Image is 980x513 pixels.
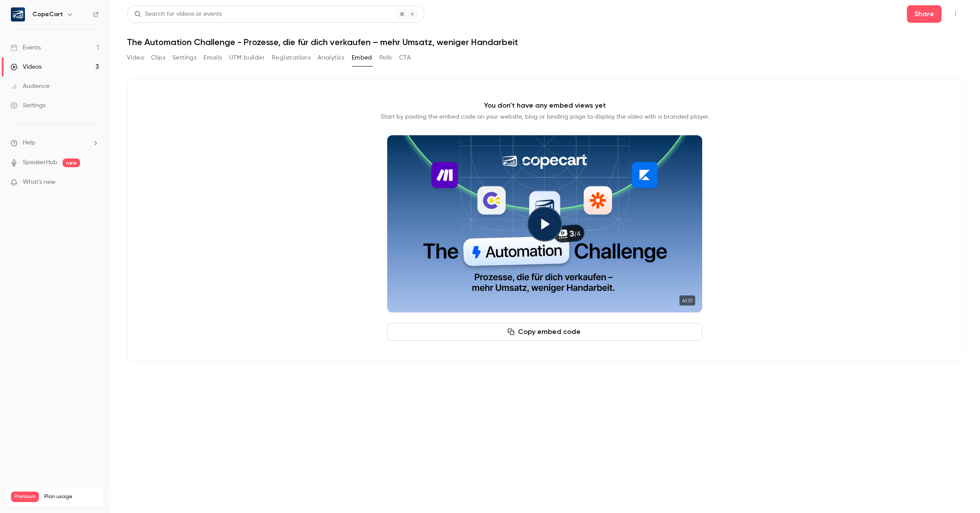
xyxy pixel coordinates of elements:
[10,101,45,110] div: Settings
[203,51,222,65] button: Emails
[11,492,39,502] span: Premium
[32,10,63,19] h6: CopeCart
[399,51,411,65] button: CTA
[907,5,941,23] button: Share
[134,10,222,19] div: Search for videos or events
[948,7,962,21] button: Top Bar Actions
[10,82,49,91] div: Audience
[127,37,962,47] h1: The Automation Challenge - Prozesse, die für dich verkaufen – mehr Umsatz, weniger Handarbeit
[172,51,196,65] button: Settings
[352,51,372,65] button: Embed
[272,51,311,65] button: Registrations
[23,178,56,187] span: What's new
[318,51,345,65] button: Analytics
[387,135,702,313] section: Cover
[381,112,709,121] p: Start by pasting the embed code on your website, blog or landing page to display the video with a...
[23,138,35,148] span: Help
[10,138,99,148] li: help-dropdown-opener
[63,158,80,167] span: new
[151,51,165,65] button: Clips
[23,158,57,167] a: SpeakerHub
[11,7,25,21] img: CopeCart
[527,207,562,242] button: Play video
[10,43,41,52] div: Events
[229,51,265,65] button: UTM builder
[44,493,98,500] span: Plan usage
[379,51,392,65] button: Polls
[679,295,695,306] time: 41:51
[10,63,42,71] div: Videos
[127,51,144,65] button: Video
[387,323,702,341] button: Copy embed code
[484,100,606,111] p: You don't have any embed views yet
